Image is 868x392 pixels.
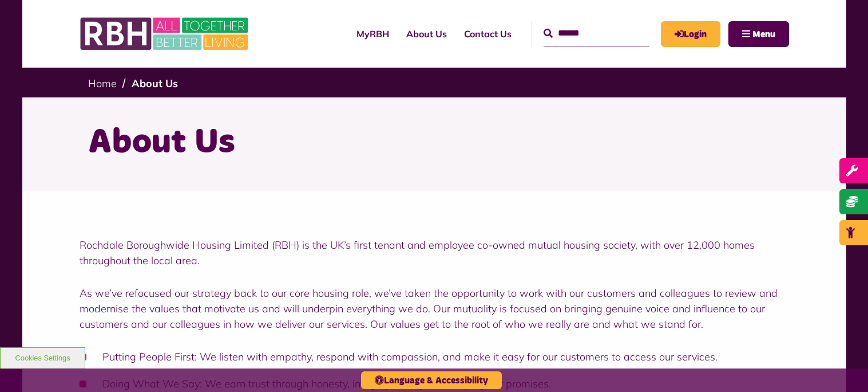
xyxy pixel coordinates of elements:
[88,120,780,165] h1: About Us
[455,18,520,49] a: Contact Us
[80,349,789,364] li: Putting People First: We listen with empathy, respond with compassion, and make it easy for our c...
[398,18,455,49] a: About Us
[88,77,117,90] a: Home
[361,371,502,389] button: Language & Accessibility
[80,285,789,332] p: As we’ve refocused our strategy back to our core housing role, we’ve taken the opportunity to wor...
[817,340,868,392] iframe: Netcall Web Assistant for live chat
[728,21,789,47] button: Navigation
[80,237,789,268] p: Rochdale Boroughwide Housing Limited (RBH) is the UK’s first tenant and employee co-owned mutual ...
[80,11,251,56] img: RBH
[661,21,720,47] a: MyRBH
[348,18,398,49] a: MyRBH
[132,77,178,90] a: About Us
[752,30,775,39] span: Menu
